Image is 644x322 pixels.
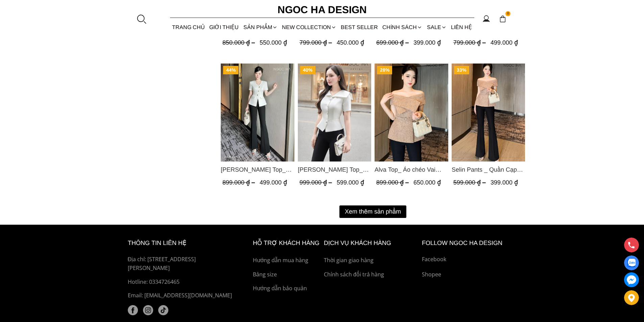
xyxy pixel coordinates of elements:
[128,291,237,300] p: Email: [EMAIL_ADDRESS][DOMAIN_NAME]
[324,238,419,248] h6: Dịch vụ khách hàng
[375,165,448,174] a: Link to Alva Top_ Áo chéo Vai Kèm Đai Màu Be A822
[375,64,448,162] img: Alva Top_ Áo chéo Vai Kèm Đai Màu Be A822
[221,165,294,174] a: Link to Amy Top_ Áo Vạt Chéo Đính 3 Cúc Tay Cộc Màu Trắng A934
[143,305,153,315] img: instagram
[375,165,448,174] span: Alva Top_ Áo chéo Vai Kèm Đai Màu Be A822
[449,18,474,36] a: LIÊN HỆ
[297,165,371,174] a: Link to Fiona Top_ Áo Vest Cách Điệu Cổ Ngang Vạt Chéo Tay Cộc Màu Trắng A936
[375,64,448,162] a: Product image - Alva Top_ Áo chéo Vai Kèm Đai Màu Be A822
[253,270,320,279] a: Bảng size
[505,11,511,17] span: 0
[207,18,241,36] a: GIỚI THIỆU
[128,305,138,315] a: facebook (1)
[425,18,449,36] a: SALE
[490,40,518,46] span: 499.000 ₫
[413,179,441,186] span: 650.000 ₫
[253,238,320,248] h6: hỗ trợ khách hàng
[280,18,338,36] a: NEW COLLECTION
[253,284,320,293] a: Hướng dẫn bảo quản
[299,40,333,46] span: 799.000 ₫
[297,64,371,162] img: Fiona Top_ Áo Vest Cách Điệu Cổ Ngang Vạt Chéo Tay Cộc Màu Trắng A936
[241,18,280,36] div: SẢN PHẨM
[422,255,517,264] a: Facebook
[380,18,425,36] div: Chính sách
[221,64,294,162] img: Amy Top_ Áo Vạt Chéo Đính 3 Cúc Tay Cộc Màu Trắng A934
[260,40,287,46] span: 550.000 ₫
[413,40,441,46] span: 399.000 ₫
[170,18,207,36] a: TRANG CHỦ
[221,64,294,162] a: Product image - Amy Top_ Áo Vạt Chéo Đính 3 Cúc Tay Cộc Màu Trắng A934
[253,256,320,265] a: Hướng dẫn mua hàng
[624,272,639,287] a: messenger
[339,205,406,218] button: Xem thêm sản phẩm
[451,64,525,162] img: Selin Pants _ Quần Cạp Cao Xếp Ly Giữa 2 màu Đen, Cam - Q007
[376,40,410,46] span: 699.000 ₫
[451,64,525,162] a: Product image - Selin Pants _ Quần Cạp Cao Xếp Ly Giữa 2 màu Đen, Cam - Q007
[627,259,636,267] img: Display image
[128,278,237,287] a: Hotline: 0334726465
[299,179,333,186] span: 999.000 ₫
[624,255,639,270] a: Display image
[451,165,525,174] a: Link to Selin Pants _ Quần Cạp Cao Xếp Ly Giữa 2 màu Đen, Cam - Q007
[324,270,419,279] a: Chính sách đổi trả hàng
[222,179,257,186] span: 899.000 ₫
[422,238,517,248] h6: Follow ngoc ha Design
[297,165,371,174] span: [PERSON_NAME] Top_ Áo Vest Cách Điệu Cổ Ngang Vạt Chéo Tay Cộc Màu Trắng A936
[128,238,237,248] h6: thông tin liên hệ
[453,40,487,46] span: 799.000 ₫
[158,305,168,315] a: tiktok
[221,165,294,174] span: [PERSON_NAME] Top_ Áo Vạt Chéo Đính 3 Cúc Tay Cộc Màu Trắng A934
[422,270,517,279] a: Shopee
[339,18,380,36] a: BEST SELLER
[222,40,257,46] span: 850.000 ₫
[297,64,371,162] a: Product image - Fiona Top_ Áo Vest Cách Điệu Cổ Ngang Vạt Chéo Tay Cộc Màu Trắng A936
[336,40,364,46] span: 450.000 ₫
[490,179,518,186] span: 399.000 ₫
[324,256,419,265] a: Thời gian giao hàng
[260,179,287,186] span: 499.000 ₫
[336,179,364,186] span: 599.000 ₫
[271,2,373,18] a: Ngoc Ha Design
[128,255,237,272] p: Địa chỉ: [STREET_ADDRESS][PERSON_NAME]
[499,15,506,23] img: img-CART-ICON-ksit0nf1
[376,179,410,186] span: 899.000 ₫
[453,179,487,186] span: 599.000 ₫
[451,165,525,174] span: Selin Pants _ Quần Cạp Cao Xếp Ly Giữa 2 màu Đen, Cam - Q007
